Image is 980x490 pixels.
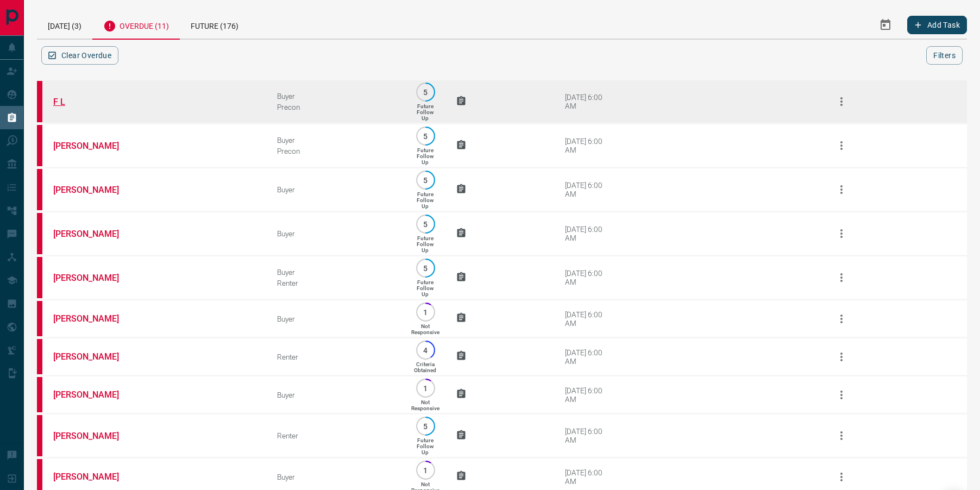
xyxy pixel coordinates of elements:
[417,437,434,455] p: Future Follow Up
[53,141,135,151] a: [PERSON_NAME]
[53,390,135,400] a: [PERSON_NAME]
[53,185,135,195] a: [PERSON_NAME]
[414,361,436,373] p: Criteria Obtained
[926,46,963,65] button: Filters
[422,422,430,430] p: 5
[37,11,92,39] div: [DATE] (3)
[417,235,434,253] p: Future Follow Up
[422,264,430,272] p: 5
[277,103,395,111] div: Precon
[565,427,611,444] div: [DATE] 6:00 AM
[41,46,118,65] button: Clear Overdue
[37,257,42,298] div: property.ca
[277,268,395,277] div: Buyer
[565,269,611,286] div: [DATE] 6:00 AM
[422,384,430,392] p: 1
[422,88,430,96] p: 5
[422,466,430,474] p: 1
[53,431,135,441] a: [PERSON_NAME]
[53,229,135,239] a: [PERSON_NAME]
[37,169,42,210] div: property.ca
[277,473,395,481] div: Buyer
[277,185,395,194] div: Buyer
[53,273,135,283] a: [PERSON_NAME]
[565,181,611,198] div: [DATE] 6:00 AM
[565,348,611,366] div: [DATE] 6:00 AM
[37,415,42,456] div: property.ca
[565,386,611,404] div: [DATE] 6:00 AM
[37,81,42,122] div: property.ca
[417,103,434,121] p: Future Follow Up
[53,472,135,482] a: [PERSON_NAME]
[277,315,395,323] div: Buyer
[37,339,42,374] div: property.ca
[417,191,434,209] p: Future Follow Up
[872,12,899,38] button: Select Date Range
[277,353,395,361] div: Renter
[422,220,430,228] p: 5
[277,279,395,287] div: Renter
[53,351,135,362] a: [PERSON_NAME]
[277,431,395,440] div: Renter
[53,313,135,324] a: [PERSON_NAME]
[277,147,395,155] div: Precon
[411,399,439,411] p: Not Responsive
[417,279,434,297] p: Future Follow Up
[907,16,967,34] button: Add Task
[277,92,395,100] div: Buyer
[277,136,395,145] div: Buyer
[422,308,430,316] p: 1
[92,11,180,40] div: Overdue (11)
[565,310,611,328] div: [DATE] 6:00 AM
[565,468,611,486] div: [DATE] 6:00 AM
[422,132,430,140] p: 5
[417,147,434,165] p: Future Follow Up
[37,213,42,254] div: property.ca
[565,137,611,154] div: [DATE] 6:00 AM
[422,176,430,184] p: 5
[565,93,611,110] div: [DATE] 6:00 AM
[53,97,135,107] a: F L
[565,225,611,242] div: [DATE] 6:00 AM
[422,346,430,354] p: 4
[37,301,42,336] div: property.ca
[277,391,395,399] div: Buyer
[411,323,439,335] p: Not Responsive
[37,125,42,166] div: property.ca
[37,377,42,412] div: property.ca
[277,229,395,238] div: Buyer
[180,11,249,39] div: Future (176)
